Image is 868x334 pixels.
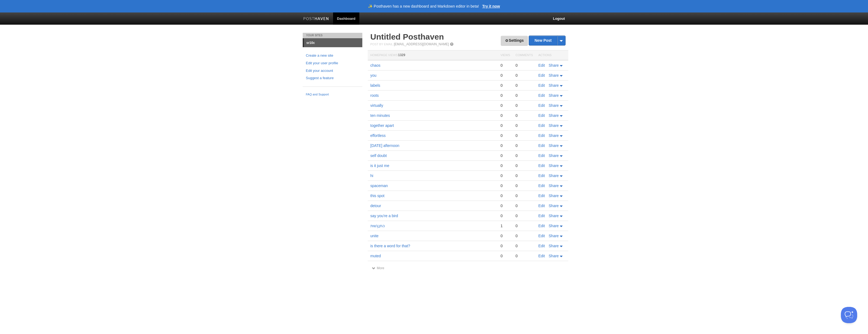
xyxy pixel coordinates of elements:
[538,153,545,158] a: Edit
[370,133,386,138] a: effortless
[515,193,533,198] div: 0
[370,32,444,41] a: Untitled Posthaven
[538,254,545,258] a: Edit
[370,113,390,118] a: ten minutes
[538,123,545,128] a: Edit
[501,73,510,78] div: 0
[515,173,533,178] div: 0
[501,83,510,88] div: 0
[549,73,559,78] span: Share
[304,38,362,47] a: sr10c
[549,174,559,178] span: Share
[515,143,533,148] div: 0
[515,113,533,118] div: 0
[515,93,533,98] div: 0
[306,53,359,59] a: Create a new site
[501,173,510,178] div: 0
[538,234,545,238] a: Edit
[538,133,545,138] a: Edit
[370,143,399,148] a: [DATE] afternoon
[549,143,559,148] span: Share
[538,73,545,78] a: Edit
[501,223,510,228] div: 1
[538,163,545,168] a: Edit
[515,253,533,258] div: 0
[515,163,533,168] div: 0
[306,92,359,97] a: FAQ and Support
[370,224,385,228] a: הִתנַגְשׁוּת
[538,194,545,198] a: Edit
[501,243,510,248] div: 0
[549,113,559,118] span: Share
[501,36,528,46] a: Settings
[306,68,359,74] a: Edit your account
[370,184,388,188] a: spaceman
[549,234,559,238] span: Share
[549,214,559,218] span: Share
[515,233,533,238] div: 0
[549,194,559,198] span: Share
[370,43,393,46] span: Post by Email
[306,60,359,66] a: Edit your user profile
[501,113,510,118] div: 0
[333,12,360,25] a: Dashboard
[549,224,559,228] span: Share
[370,194,385,198] a: this spot
[549,123,559,128] span: Share
[538,63,545,68] a: Edit
[536,50,568,60] th: Actions
[501,153,510,158] div: 0
[515,223,533,228] div: 0
[538,244,545,248] a: Edit
[538,143,545,148] a: Edit
[549,93,559,98] span: Share
[501,183,510,188] div: 0
[501,203,510,208] div: 0
[529,36,565,45] a: New Post
[538,103,545,108] a: Edit
[515,203,533,208] div: 0
[306,75,359,81] a: Suggest a feature
[549,163,559,168] span: Share
[370,254,381,258] a: muted
[501,143,510,148] div: 0
[515,103,533,108] div: 0
[501,253,510,258] div: 0
[538,184,545,188] a: Edit
[501,103,510,108] div: 0
[549,12,569,25] a: Logout
[501,133,510,138] div: 0
[538,93,545,98] a: Edit
[498,50,513,60] th: Views
[370,204,381,208] a: detour
[515,123,533,128] div: 0
[538,113,545,118] a: Edit
[549,133,559,138] span: Share
[370,103,383,108] a: virtually
[538,174,545,178] a: Edit
[549,153,559,158] span: Share
[515,73,533,78] div: 0
[370,174,373,178] a: hi
[501,233,510,238] div: 0
[515,63,533,68] div: 0
[538,214,545,218] a: Edit
[515,183,533,188] div: 0
[370,83,380,88] a: labels
[372,266,384,270] a: More
[549,204,559,208] span: Share
[303,33,362,38] li: Your Sites
[841,307,857,323] iframe: Help Scout Beacon - Open
[370,63,380,68] a: chaos
[549,254,559,258] span: Share
[398,53,405,57] span: 1329
[515,243,533,248] div: 0
[538,83,545,88] a: Edit
[370,163,389,168] a: is it just me
[549,103,559,108] span: Share
[538,224,545,228] a: Edit
[515,83,533,88] div: 0
[501,63,510,68] div: 0
[513,50,535,60] th: Comments
[549,63,559,68] span: Share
